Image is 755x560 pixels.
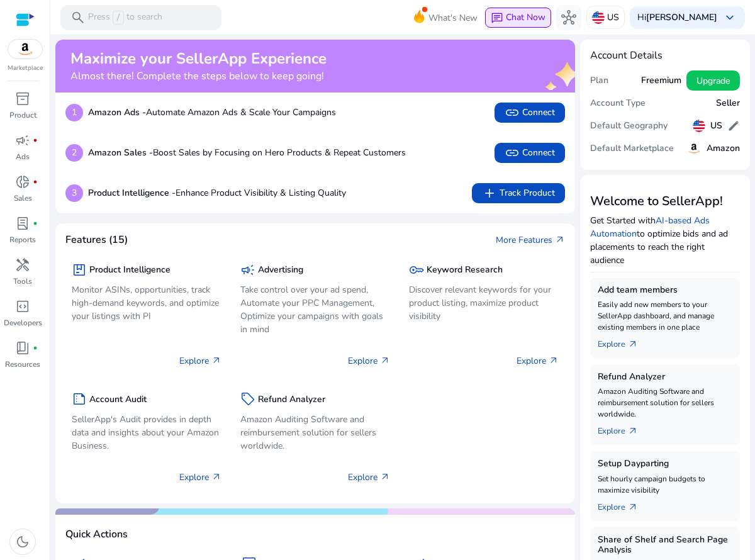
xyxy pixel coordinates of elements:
span: edit [727,120,740,132]
p: Product [9,109,36,121]
span: key [409,262,424,277]
span: arrow_outward [211,472,221,482]
span: keyboard_arrow_down [722,10,737,25]
p: Explore [348,354,390,367]
button: linkConnect [495,143,565,163]
p: SellerApp's Audit provides in depth data and insights about your Amazon Business. [72,413,221,452]
span: chat [491,12,503,25]
p: Get Started with to optimize bids and ad placements to reach the right audience [590,214,740,267]
span: hub [561,10,576,25]
img: amazon.svg [686,141,702,156]
h5: Default Marketplace [590,143,674,154]
h5: Freemium [641,76,681,86]
h5: Default Geography [590,121,668,132]
h4: Almost there! Complete the steps below to keep going! [70,70,327,82]
span: / [113,11,124,25]
span: arrow_outward [628,502,638,512]
span: donut_small [15,174,30,189]
p: Easily add new members to your SellerApp dashboard, and manage existing members in one place [598,299,732,333]
a: Explorearrow_outward [598,496,648,513]
span: code_blocks [15,299,30,314]
p: 1 [65,104,83,121]
a: Explorearrow_outward [598,333,648,350]
span: fiber_manual_record [33,221,38,226]
span: campaign [15,133,30,148]
span: sell [240,391,255,406]
p: Explore [179,471,221,484]
p: US [607,6,619,28]
p: Tools [13,276,32,287]
button: hub [556,5,581,30]
span: Connect [505,105,555,120]
span: arrow_outward [628,426,638,436]
p: Enhance Product Visibility & Listing Quality [88,186,346,199]
span: What's New [428,7,478,29]
b: [PERSON_NAME] [646,11,717,23]
img: us.svg [693,120,705,132]
b: Amazon Ads - [88,106,146,118]
span: fiber_manual_record [33,138,38,143]
span: link [505,105,520,120]
p: Explore [517,354,559,367]
h5: Product Intelligence [89,265,171,276]
a: More Featuresarrow_outward [496,233,565,247]
p: Set hourly campaign budgets to maximize visibility [598,473,732,496]
img: amazon.svg [8,40,42,59]
h4: Account Details [590,50,740,62]
h4: Quick Actions [65,529,128,540]
span: lab_profile [15,216,30,231]
h5: Account Type [590,98,646,109]
span: fiber_manual_record [33,345,38,350]
button: addTrack Product [472,183,565,203]
span: inventory_2 [15,91,30,106]
span: handyman [15,257,30,272]
p: Press to search [88,11,162,25]
p: Amazon Auditing Software and reimbursement solution for sellers worldwide. [240,413,390,452]
span: arrow_outward [211,356,221,366]
h4: Features (15) [65,234,128,246]
span: package [72,262,87,277]
p: Automate Amazon Ads & Scale Your Campaigns [88,106,336,119]
h5: Seller [716,98,740,109]
p: Explore [179,354,221,367]
p: Take control over your ad spend, Automate your PPC Management, Optimize your campaigns with goals... [240,283,390,336]
p: Discover relevant keywords for your product listing, maximize product visibility [409,283,559,323]
button: chatChat Now [485,8,551,28]
span: arrow_outward [380,472,390,482]
p: 3 [65,184,83,202]
h5: Account Audit [89,395,147,405]
button: linkConnect [495,103,565,123]
p: 2 [65,144,83,162]
h2: Maximize your SellerApp Experience [70,50,327,68]
h5: Add team members [598,285,732,296]
span: Connect [505,145,555,160]
span: arrow_outward [549,356,559,366]
p: Ads [16,151,30,162]
a: Explorearrow_outward [598,420,648,437]
p: Developers [4,317,42,328]
span: arrow_outward [628,339,638,349]
p: Sales [14,193,32,204]
span: campaign [240,262,255,277]
span: Upgrade [696,74,730,87]
span: arrow_outward [555,235,565,245]
span: Chat Now [506,11,545,23]
span: dark_mode [15,534,30,549]
span: search [70,10,86,25]
p: Monitor ASINs, opportunities, track high-demand keywords, and optimize your listings with PI [72,283,221,323]
b: Amazon Sales - [88,147,153,159]
h5: Plan [590,76,608,86]
span: book_4 [15,340,30,356]
p: Amazon Auditing Software and reimbursement solution for sellers worldwide. [598,386,732,420]
p: Reports [9,234,36,245]
b: Product Intelligence - [88,187,176,199]
span: fiber_manual_record [33,179,38,184]
p: Explore [348,471,390,484]
h5: Refund Analyzer [258,395,325,405]
span: summarize [72,391,87,406]
p: Resources [5,359,40,370]
h5: Share of Shelf and Search Page Analysis [598,535,732,556]
span: Track Product [482,186,555,201]
span: add [482,186,497,201]
h5: Setup Dayparting [598,459,732,469]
